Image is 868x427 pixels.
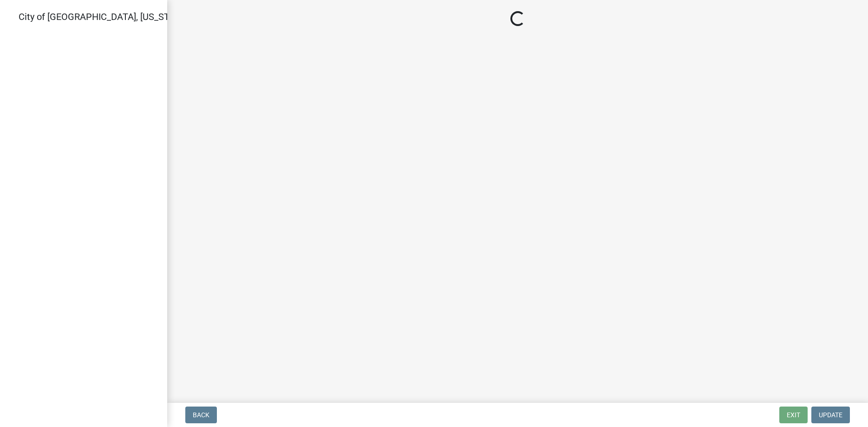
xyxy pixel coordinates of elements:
[185,407,217,423] button: Back
[19,11,188,22] span: City of [GEOGRAPHIC_DATA], [US_STATE]
[779,407,808,423] button: Exit
[811,407,850,423] button: Update
[193,411,209,419] span: Back
[819,411,842,419] span: Update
